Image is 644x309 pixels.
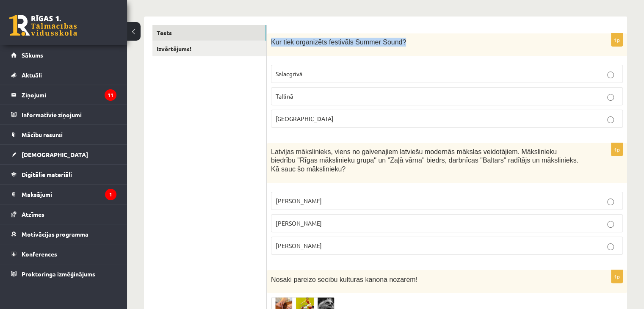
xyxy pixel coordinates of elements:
a: Maksājumi1 [11,185,116,204]
a: Aktuāli [11,65,116,85]
span: [PERSON_NAME] [276,219,322,227]
span: Kur tiek organizēts festivāls Summer Sound? [271,39,406,46]
span: Digitālie materiāli [22,171,72,178]
a: Rīgas 1. Tālmācības vidusskola [9,15,77,36]
a: Mācību resursi [11,125,116,144]
p: 1p [611,270,623,283]
span: [PERSON_NAME] [276,242,322,249]
input: Tallinā [607,94,614,101]
span: Sākums [22,51,43,59]
input: [PERSON_NAME] [607,199,614,205]
span: Latvijas mākslinieks, viens no galvenajiem latviešu modernās mākslas veidotājiem. Mākslinieku bie... [271,148,578,173]
legend: Maksājumi [22,185,116,204]
a: Atzīmes [11,204,116,224]
span: Tallinā [276,92,293,100]
span: Proktoringa izmēģinājums [22,270,95,278]
input: Salacgrīvā [607,72,614,78]
legend: Informatīvie ziņojumi [22,105,116,124]
a: Izvērtējums! [152,41,266,57]
span: Mācību resursi [22,131,63,138]
span: Atzīmes [22,210,44,218]
input: [PERSON_NAME] [607,221,614,228]
a: Motivācijas programma [11,224,116,244]
span: Salacgrīvā [276,70,302,77]
a: Ziņojumi11 [11,85,116,105]
a: Konferences [11,244,116,264]
span: [DEMOGRAPHIC_DATA] [22,151,88,158]
span: [GEOGRAPHIC_DATA] [276,115,334,122]
span: Konferences [22,250,57,258]
a: [DEMOGRAPHIC_DATA] [11,145,116,164]
span: Nosaki pareizo secību kultūras kanona nozarēm! [271,276,417,283]
a: Proktoringa izmēģinājums [11,264,116,284]
legend: Ziņojumi [22,85,116,105]
input: [GEOGRAPHIC_DATA] [607,116,614,123]
a: Informatīvie ziņojumi [11,105,116,124]
span: Motivācijas programma [22,230,88,238]
a: Sākums [11,45,116,65]
a: Tests [152,25,266,41]
p: 1p [611,33,623,47]
i: 1 [105,189,116,200]
p: 1p [611,143,623,156]
a: Digitālie materiāli [11,165,116,184]
span: [PERSON_NAME] [276,197,322,204]
i: 11 [105,89,116,101]
input: [PERSON_NAME] [607,243,614,250]
span: Aktuāli [22,71,42,79]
